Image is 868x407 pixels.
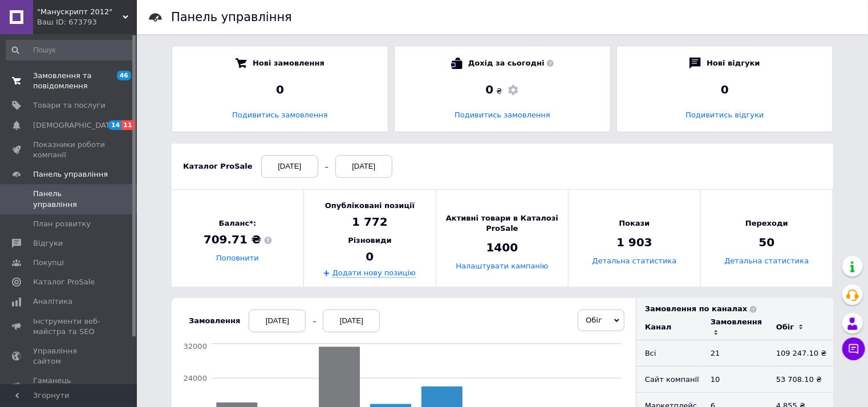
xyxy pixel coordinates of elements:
[33,100,106,111] span: Товари та послуги
[745,218,788,229] span: Переходи
[249,310,306,332] div: [DATE]
[33,120,117,131] span: [DEMOGRAPHIC_DATA]
[768,367,833,393] td: 53 708.10 ₴
[636,314,702,340] td: Канал
[335,155,392,178] div: [DATE]
[184,82,376,97] div: 0
[33,277,95,287] span: Каталог ProSale
[645,304,833,314] div: Замовлення по каналах
[33,296,72,307] span: Аналітика
[332,268,416,278] a: Додати нову позицію
[33,189,106,209] span: Панель управління
[686,111,764,119] a: Подивитись відгуки
[183,161,253,172] div: Каталог ProSale
[593,257,677,266] a: Детальна статистика
[468,58,554,69] span: Дохід за сьогодні
[253,58,325,69] span: Нові замовлення
[216,254,259,263] a: Поповнити
[33,258,64,268] span: Покупці
[184,374,207,382] tspan: 24000
[616,235,652,251] span: 1 903
[366,249,374,265] span: 0
[261,155,318,178] div: [DATE]
[33,140,106,160] span: Показники роботи компанії
[486,240,518,256] span: 1400
[6,40,135,60] input: Пошук
[619,218,650,229] span: Покази
[33,71,106,91] span: Замовлення та повідомлення
[117,71,131,80] span: 46
[702,340,768,367] td: 21
[323,310,380,332] div: [DATE]
[636,367,702,393] td: Сайт компанії
[711,317,762,327] div: Замовлення
[702,367,768,393] td: 10
[33,238,63,249] span: Відгуки
[108,120,121,130] span: 14
[232,111,328,119] a: Подивитись замовлення
[189,316,240,326] div: Замовлення
[33,316,106,337] span: Інструменти веб-майстра та SEO
[352,214,388,230] span: 1 772
[33,346,106,367] span: Управління сайтом
[184,343,207,351] tspan: 32000
[456,262,548,271] a: Налаштувати кампанію
[776,322,794,332] div: Обіг
[37,17,137,27] div: Ваш ID: 673793
[204,218,271,229] span: Баланс*:
[33,169,108,180] span: Панель управління
[707,58,760,69] span: Нові відгуки
[759,235,775,251] span: 50
[455,111,550,119] a: Подивитись замовлення
[348,236,391,246] span: Різновиди
[768,340,833,367] td: 109 247.10 ₴
[486,83,494,96] span: 0
[37,7,123,17] span: "Манускрипт 2012"
[171,10,292,24] h1: Панель управління
[436,213,568,234] span: Активні товари в Каталозі ProSale
[325,201,415,211] span: Опубліковані позиції
[636,340,702,367] td: Всi
[496,86,502,96] span: ₴
[586,316,602,324] span: Обіг
[204,232,271,248] span: 709.71 ₴
[33,376,106,396] span: Гаманець компанії
[33,219,91,229] span: План розвитку
[842,337,865,360] button: Чат з покупцем
[725,257,809,266] a: Детальна статистика
[121,120,135,130] span: 11
[628,82,821,97] div: 0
